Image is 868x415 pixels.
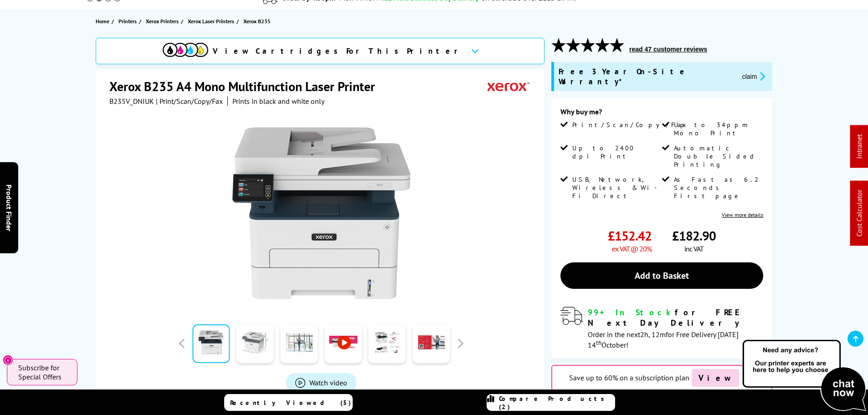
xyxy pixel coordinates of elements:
i: Prints in black and white only [232,97,324,106]
span: Compare Products (2) [499,395,615,411]
span: Free 3 Year On-Site Warranty* [559,67,735,87]
span: Order in the next for Free Delivery [DATE] 14 October! [588,330,739,349]
a: Cost Calculator [855,190,864,237]
span: ex VAT @ 20% [612,244,652,253]
a: Add to Basket [560,262,763,289]
img: Open Live Chat window [740,338,868,413]
div: for FREE Next Day Delivery [588,307,763,328]
span: 2h, 12m [640,330,666,339]
h1: Xerox B235 A4 Mono Multifunction Laser Printer [109,78,384,95]
span: USB, Network, Wireless & Wi-Fi Direct [572,175,660,200]
span: Xerox B235 [243,16,271,26]
span: Automatic Double Sided Printing [674,144,761,169]
span: B235V_DNIUK [109,97,154,106]
a: Xerox B235 [243,16,273,26]
span: View [692,369,739,387]
span: Xerox Printers [146,16,179,26]
a: Product_All_Videos [286,373,356,392]
span: Xerox Laser Printers [188,16,234,26]
a: Intranet [855,134,864,159]
a: Printers [118,16,139,26]
span: Subscribe for Special Offers [18,363,68,381]
span: £182.90 [672,227,716,244]
span: 99+ In Stock [588,307,675,318]
div: modal_delivery [560,307,763,349]
a: Xerox Printers [146,16,181,26]
span: Home [96,16,109,26]
button: promo-description [740,71,768,82]
a: Compare Products (2) [487,394,615,411]
span: | Print/Scan/Copy/Fax [156,97,223,106]
a: Recently Viewed (5) [224,394,353,411]
a: Home [96,16,112,26]
span: As Fast as 6.2 Seconds First page [674,175,761,200]
button: read 47 customer reviews [627,45,710,53]
span: Print/Scan/Copy/Fax [572,121,689,129]
span: Up to 34ppm Mono Print [674,121,761,137]
span: Recently Viewed (5) [230,399,351,407]
span: Printers [118,16,137,26]
button: Close [3,355,13,365]
span: Save up to 60% on a subscription plan [569,373,689,382]
img: View Cartridges [163,43,208,57]
span: Up to 2400 dpi Print [572,144,660,160]
span: inc VAT [684,244,704,253]
a: Xerox Laser Printers [188,16,236,26]
a: View more details [722,211,763,218]
sup: th [596,338,601,347]
img: Xerox [488,78,529,95]
img: Xerox B235 [232,124,411,302]
span: £152.42 [608,227,652,244]
span: Watch video [309,378,347,387]
span: Product Finder [5,184,14,231]
span: View Cartridges For This Printer [213,46,463,56]
div: Why buy me? [560,107,763,121]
